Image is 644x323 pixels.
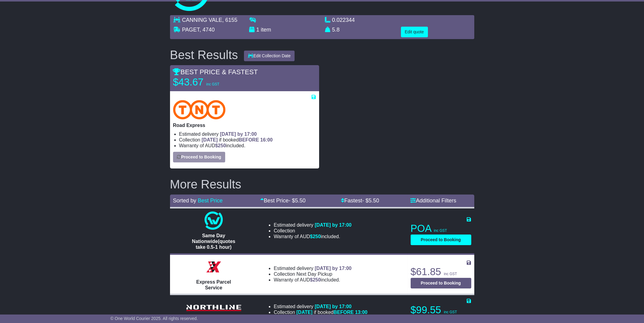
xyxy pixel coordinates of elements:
[179,137,316,143] li: Collection
[173,122,316,128] p: Road Express
[183,303,244,313] img: Northline Distribution: GENERAL
[220,132,257,137] span: [DATE] by 17:00
[355,310,368,315] span: 13:00
[170,178,474,191] h2: More Results
[274,271,352,277] li: Collection
[205,211,223,230] img: One World Courier: Same Day Nationwide(quotes take 0.5-1 hour)
[239,137,259,142] span: BEFORE
[296,310,312,315] span: [DATE]
[110,316,198,321] span: © One World Courier 2025. All rights reserved.
[260,137,273,142] span: 16:00
[256,27,259,33] span: 1
[167,48,241,62] div: Best Results
[411,222,471,235] p: POA
[313,277,321,282] span: 250
[182,27,200,33] span: PAGET
[218,143,226,148] span: 250
[444,310,457,314] span: inc GST
[295,198,305,204] span: 5.50
[198,198,223,204] a: Best Price
[196,279,231,290] span: Express Parcel Service
[260,198,305,204] a: Best Price- $5.50
[205,258,223,276] img: Border Express: Express Parcel Service
[215,143,226,148] span: $
[362,198,379,204] span: - $
[192,233,235,250] span: Same Day Nationwide(quotes take 0.5-1 hour)
[289,198,305,204] span: - $
[244,51,295,61] button: Edit Collection Date
[369,198,379,204] span: 5.50
[199,27,215,33] span: , 4740
[202,137,218,142] span: [DATE]
[274,228,352,234] li: Collection
[173,152,225,162] button: Proceed to Booking
[274,309,367,315] li: Collection
[315,266,352,271] span: [DATE] by 17:00
[332,17,355,23] span: 0.022344
[179,143,316,148] li: Warranty of AUD included.
[274,304,367,309] li: Estimated delivery
[333,310,354,315] span: BEFORE
[411,304,471,316] p: $99.55
[341,198,379,204] a: Fastest- $5.50
[274,222,352,228] li: Estimated delivery
[274,277,352,283] li: Warranty of AUD included.
[202,137,272,142] span: if booked
[173,76,249,88] p: $43.67
[296,310,367,315] span: if booked
[173,100,226,119] img: TNT Domestic: Road Express
[315,222,352,228] span: [DATE] by 17:00
[274,234,352,239] li: Warranty of AUD included.
[411,235,471,245] button: Proceed to Booking
[274,265,352,271] li: Estimated delivery
[313,234,321,239] span: 250
[261,27,271,33] span: item
[182,17,222,23] span: CANNING VALE
[173,68,258,76] span: BEST PRICE & FASTEST
[444,272,457,276] span: inc GST
[401,27,428,37] button: Edit quote
[315,304,352,309] span: [DATE] by 17:00
[173,198,196,204] span: Sorted by
[411,278,471,288] button: Proceed to Booking
[310,234,321,239] span: $
[411,266,471,278] p: $61.85
[310,277,321,282] span: $
[434,228,447,233] span: inc GST
[206,82,219,86] span: inc GST
[296,271,332,277] span: Next Day Pickup
[411,198,456,204] a: Additional Filters
[332,27,340,33] span: 5.8
[179,131,316,137] li: Estimated delivery
[222,17,237,23] span: , 6155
